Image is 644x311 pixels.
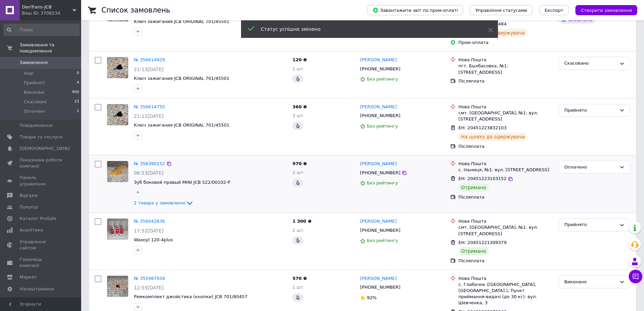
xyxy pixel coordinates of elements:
button: Завантажити звіт по пром-оплаті [367,5,463,15]
span: 1 шт. [292,66,305,71]
div: пгт. Былбасовка, №1: [STREET_ADDRESS] [458,63,553,75]
div: Скасовано [564,60,617,67]
span: Створити замовлення [581,8,632,13]
a: Фото товару [107,218,128,240]
span: 06:53[DATE] [134,170,164,176]
div: Нова Пошта [458,161,553,167]
a: [PERSON_NAME] [360,161,397,167]
a: Зуб боковой правый MINI JCB 522/00102-P [134,180,230,185]
a: № 356614755 [134,104,165,109]
span: Аналітика [20,227,43,233]
div: Нова Пошта [458,275,553,282]
span: Скасовані [24,99,47,105]
span: 360 ₴ [292,104,307,109]
div: Післяплата [458,143,553,150]
a: Ремкомплект джойстика (кнопки) JCB 701/80457 [134,294,247,299]
div: Прийнято [564,107,617,114]
a: Ключ зажигания JCB ORIGINAL 701/45501 [134,123,230,128]
a: Створити замовлення [569,7,637,13]
a: Фото товару [107,57,128,79]
span: Без рейтингу [367,124,398,129]
span: ЕН: 20451223103152 [458,176,506,181]
div: Отримано [458,183,489,192]
span: Панель управління [20,175,63,187]
div: Післяплата [458,194,553,200]
span: 570 ₴ [292,276,307,281]
span: Ключ зажигания JCB ORIGINAL 701/45501 [134,76,230,81]
span: Управління статусами [475,8,527,13]
a: [PERSON_NAME] [360,275,397,282]
a: Ключ зажигания JCB ORIGINAL 701/45501 [134,19,230,24]
span: Оплачені [24,108,45,114]
div: Отримано [458,247,489,255]
span: Замовлення [20,60,48,66]
span: 2 шт. [292,228,305,233]
a: № 356042836 [134,219,165,224]
a: Waxoyl 120-4plus [134,237,173,242]
span: 1 300 ₴ [292,219,311,224]
div: [PHONE_NUMBER] [359,283,402,292]
h1: Список замовлень [101,6,170,14]
span: Без рейтингу [367,180,398,185]
span: Без рейтингу [367,76,398,82]
span: Каталог ProSale [20,216,56,222]
span: 17:52[DATE] [134,228,164,234]
div: [PHONE_NUMBER] [359,169,402,177]
span: 120 ₴ [292,57,307,62]
div: Ваш ID: 3708234 [22,10,81,16]
div: смт. [GEOGRAPHIC_DATA], №1: вул. [STREET_ADDRESS] [458,224,553,237]
div: смт. [GEOGRAPHIC_DATA], №1: вул. [STREET_ADDRESS] [458,110,553,122]
span: Експорт [545,8,564,13]
span: Товари та послуги [20,134,63,140]
div: Оплачено [564,164,617,171]
a: Фото товару [107,275,128,297]
span: Показники роботи компанії [20,157,63,169]
span: 21:13[DATE] [134,67,164,72]
div: [PHONE_NUMBER] [359,111,402,120]
span: Виконані [24,89,45,95]
span: 21:11[DATE] [134,113,164,119]
span: 1 шт. [292,285,305,290]
span: Покупці [20,204,38,210]
a: [PERSON_NAME] [360,57,397,63]
div: Виконано [564,279,617,286]
span: DenTrans-JCB [22,4,73,10]
span: Завантажити звіт по пром-оплаті [373,7,458,13]
div: Нова Пошта [458,57,553,63]
div: Статус успішно змінено [261,26,471,32]
a: [PERSON_NAME] [360,218,397,225]
a: № 355987934 [134,276,165,281]
a: Фото товару [107,161,128,182]
span: 2 товара у замовленні [134,200,186,205]
input: Пошук [3,24,80,36]
span: 0 [77,70,79,76]
div: Післяплата [458,258,553,264]
img: Фото товару [107,161,128,182]
span: 23 [74,99,79,105]
span: ЕН: 20451223832103 [458,125,506,130]
a: Фото товару [107,104,128,126]
span: 4 [77,80,79,86]
span: Відгуки [20,193,37,199]
div: На шляху до одержувача [458,133,527,141]
span: Прийняті [24,80,45,86]
a: [PERSON_NAME] [360,104,397,110]
span: 900 [72,89,79,95]
a: № 356614929 [134,57,165,62]
div: [PHONE_NUMBER] [359,65,402,73]
button: Створити замовлення [575,5,637,15]
a: № 356390152 [134,161,165,166]
img: Фото товару [107,104,128,125]
span: Управління сайтом [20,239,63,251]
button: Експорт [539,5,569,15]
span: 970 ₴ [292,161,307,166]
div: Пром-оплата [458,40,553,46]
span: [DEMOGRAPHIC_DATA] [20,146,70,152]
div: Нова Пошта [458,218,553,224]
span: Без рейтингу [367,238,398,243]
div: с. Ільниця, №1: вул. [STREET_ADDRESS] [458,167,553,173]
